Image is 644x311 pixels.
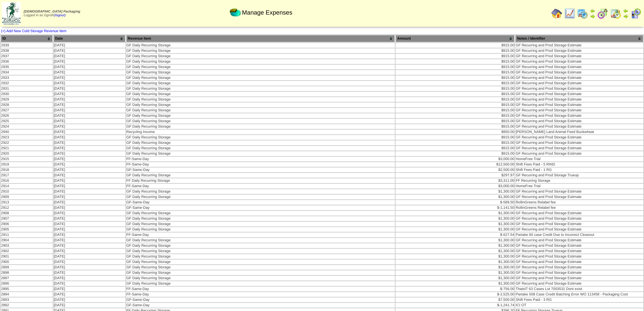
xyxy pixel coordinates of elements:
[396,244,514,248] div: $1,300.00
[126,92,395,96] td: GF Daily Recurring Storage
[126,173,395,178] td: GF Daily Recurring Storage
[53,303,125,308] td: [DATE]
[126,70,395,75] td: GF Daily Recurring Storage
[1,260,53,264] td: 2900
[1,108,53,113] td: 2927
[53,54,125,59] td: [DATE]
[53,103,125,107] td: [DATE]
[53,254,125,259] td: [DATE]
[396,65,514,69] div: $915.00
[515,140,643,145] td: GF Recurring and Prod Storage Estimate
[1,297,53,302] td: 2893
[396,97,514,102] div: $915.00
[515,254,643,259] td: GF Recurring and Prod Storage Estimate
[126,216,395,221] td: GF Daily Recurring Storage
[126,178,395,183] td: FF Daily Recurring Storage
[396,249,514,253] div: $1,300.00
[515,108,643,113] td: GF Recurring and Prod Storage Estimate
[577,8,588,19] img: calendarprod.gif
[126,157,395,161] td: FF-Same-Day
[53,173,125,178] td: [DATE]
[515,265,643,270] td: GF Recurring and Prod Storage Estimate
[24,10,80,14] span: [DEMOGRAPHIC_DATA] Packaging
[53,260,125,264] td: [DATE]
[53,249,125,253] td: [DATE]
[1,205,53,210] td: 2912
[1,222,53,226] td: 2906
[515,124,643,129] td: GF Recurring and Prod Storage Estimate
[1,140,53,145] td: 2922
[53,81,125,86] td: [DATE]
[1,113,53,118] td: 2926
[515,211,643,216] td: GF Recurring and Prod Storage Estimate
[623,14,628,19] img: arrowright.gif
[53,238,125,243] td: [DATE]
[396,54,514,58] div: $915.00
[515,189,643,194] td: GF Recurring and Prod Storage Estimate
[1,92,53,96] td: 2930
[396,92,514,96] div: $915.00
[53,157,125,161] td: [DATE]
[396,254,514,259] div: $1,300.00
[230,7,241,18] img: pie_chart2.png
[396,103,514,107] div: $915.00
[396,287,514,291] div: $-756.00
[1,292,53,297] td: 2894
[515,195,643,199] td: GF Recurring and Prod Storage Estimate
[1,195,53,199] td: 2909
[515,173,643,178] td: GF Recurring and Prod Storage Trueup
[515,297,643,302] td: Shift Fees Paid - 3 RG
[53,168,125,172] td: [DATE]
[126,303,395,308] td: GF-Same-Day
[396,125,514,129] div: $915.00
[53,146,125,151] td: [DATE]
[53,232,125,237] td: [DATE]
[53,140,125,145] td: [DATE]
[396,43,514,47] div: $915.00
[1,65,53,69] td: 2935
[515,35,643,42] th: Notes / Identifier
[396,217,514,221] div: $1,300.00
[1,75,53,80] td: 2933
[126,211,395,216] td: GF Daily Recurring Storage
[53,216,125,221] td: [DATE]
[515,227,643,232] td: GF Recurring and Prod Storage Estimate
[1,81,53,86] td: 2932
[1,103,53,107] td: 2928
[126,281,395,286] td: GF Daily Recurring Storage
[126,238,395,243] td: GF Daily Recurring Storage
[396,146,514,150] div: $915.00
[396,184,514,188] div: $3,000.00
[53,243,125,248] td: [DATE]
[126,265,395,270] td: GF Daily Recurring Storage
[1,119,53,124] td: 2925
[126,108,395,113] td: GF Daily Recurring Storage
[610,8,621,19] img: calendarinout.gif
[53,151,125,156] td: [DATE]
[1,243,53,248] td: 2903
[1,238,53,243] td: 2904
[396,227,514,231] div: $1,300.00
[126,200,395,205] td: GF-Same-Day
[396,81,514,85] div: $915.00
[1,276,53,281] td: 2897
[53,59,125,64] td: [DATE]
[53,265,125,270] td: [DATE]
[53,297,125,302] td: [DATE]
[1,124,53,129] td: 2924
[1,59,53,64] td: 2936
[1,135,53,140] td: 2923
[53,35,125,42] th: Date
[126,151,395,156] td: GF Daily Recurring Storage
[53,292,125,297] td: [DATE]
[396,303,514,307] div: $-1,241.74
[1,48,53,53] td: 2938
[396,211,514,215] div: $1,300.00
[515,249,643,253] td: GF Recurring and Prod Storage Estimate
[396,260,514,264] div: $1,300.00
[396,49,514,53] div: $915.00
[1,281,53,286] td: 2896
[515,200,643,205] td: RollinGreens Relabel fee
[126,48,395,53] td: GF Daily Recurring Storage
[126,292,395,297] td: FF-Same-Day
